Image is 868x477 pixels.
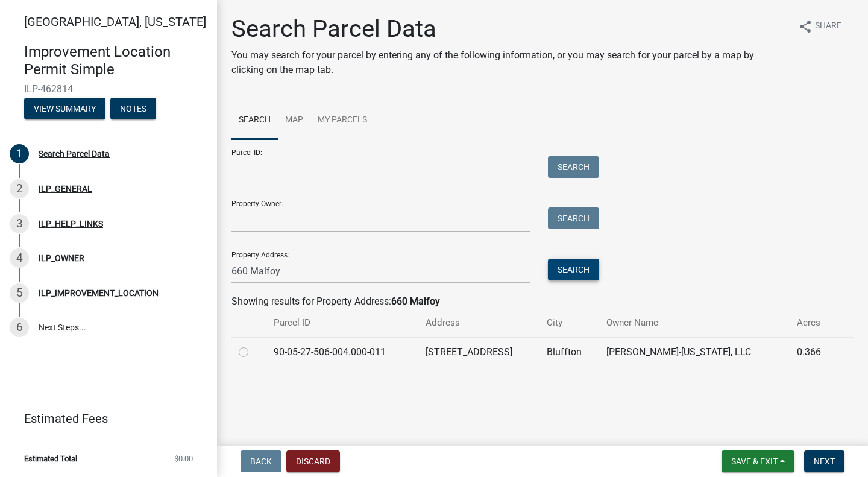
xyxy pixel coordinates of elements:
th: Owner Name [599,309,790,337]
span: Back [250,456,272,466]
a: Search [231,101,278,140]
button: Notes [110,98,156,119]
button: Search [548,156,599,178]
div: ILP_IMPROVEMENT_LOCATION [39,289,159,297]
wm-modal-confirm: Summary [24,104,105,114]
span: Next [814,456,835,466]
span: Share [815,19,841,34]
h4: Improvement Location Permit Simple [24,43,207,78]
button: Back [241,450,281,472]
span: ILP-462814 [24,83,193,95]
th: City [539,309,599,337]
button: shareShare [788,14,851,38]
span: Save & Exit [731,456,778,466]
td: Bluffton [539,337,599,367]
div: 1 [10,144,29,163]
a: My Parcels [310,101,374,140]
button: Next [804,450,844,472]
div: 5 [10,283,29,303]
div: ILP_GENERAL [39,185,92,193]
strong: 660 Malfoy [391,295,440,307]
i: share [798,19,813,34]
div: Search Parcel Data [39,150,110,158]
button: Save & Exit [722,450,794,472]
div: 3 [10,214,29,233]
td: [PERSON_NAME]-[US_STATE], LLC [599,337,790,367]
a: Map [278,101,310,140]
th: Address [418,309,540,337]
button: Discard [286,450,340,472]
span: Estimated Total [24,455,77,463]
div: 2 [10,179,29,198]
button: Search [548,259,599,280]
a: Estimated Fees [10,406,198,431]
button: View Summary [24,98,105,119]
div: 4 [10,248,29,268]
div: Showing results for Property Address: [231,294,854,309]
th: Parcel ID [266,309,418,337]
span: $0.00 [174,455,193,463]
td: 90-05-27-506-004.000-011 [266,337,418,367]
wm-modal-confirm: Notes [110,104,156,114]
th: Acres [790,309,836,337]
h1: Search Parcel Data [231,14,788,43]
td: 0.366 [790,337,836,367]
td: [STREET_ADDRESS] [418,337,540,367]
div: ILP_HELP_LINKS [39,220,103,228]
div: ILP_OWNER [39,254,84,262]
button: Search [548,207,599,229]
p: You may search for your parcel by entering any of the following information, or you may search fo... [231,48,788,77]
span: [GEOGRAPHIC_DATA], [US_STATE] [24,14,206,29]
div: 6 [10,318,29,337]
